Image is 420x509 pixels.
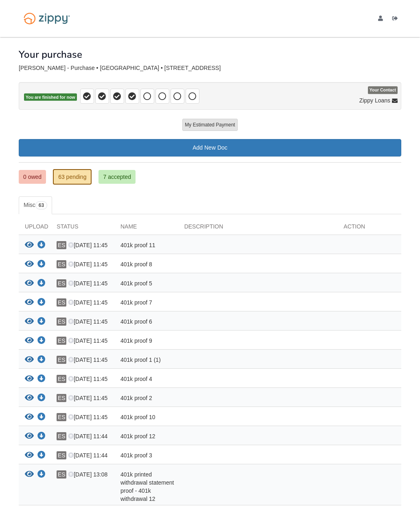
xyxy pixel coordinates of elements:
a: Download 401k proof 12 [37,433,46,440]
a: 0 owed [19,170,46,184]
button: View 401k proof 11 [25,241,34,250]
button: View 401k proof 6 [25,318,34,326]
span: ES [57,413,66,421]
span: [DATE] 11:44 [68,433,107,439]
span: [DATE] 11:45 [68,376,107,382]
span: [DATE] 11:45 [68,318,107,325]
a: Download 401k proof 2 [37,395,46,402]
span: ES [57,318,66,326]
span: ES [57,432,66,440]
button: View 401k proof 1 (1) [25,356,34,364]
span: 401k proof 1 (1) [120,357,161,363]
span: [DATE] 11:45 [68,280,107,287]
button: View 401k proof 12 [25,432,34,441]
div: Action [337,222,401,235]
span: ES [57,451,66,459]
a: Download 401k proof 1 (1) [37,357,46,363]
a: Download 401k proof 6 [37,319,46,325]
button: View 401k printed withdrawal statement proof - 401k withdrawal 12 [25,470,34,479]
span: ES [57,394,66,402]
div: Status [50,222,114,235]
span: 401k proof 2 [120,395,152,401]
span: ES [57,375,66,383]
span: 401k proof 11 [120,242,155,248]
a: 7 accepted [98,170,136,184]
a: Download 401k printed withdrawal statement proof - 401k withdrawal 12 [37,472,46,478]
a: Add New Doc [19,139,401,157]
button: View 401k proof 2 [25,394,34,402]
button: View 401k proof 5 [25,279,34,288]
div: [PERSON_NAME] - Purchase • [GEOGRAPHIC_DATA] • [STREET_ADDRESS] [19,65,401,72]
span: 401k proof 9 [120,337,152,344]
button: My Estimated Payment [182,119,237,131]
a: 63 pending [53,169,92,185]
div: Description [178,222,338,235]
a: Download 401k proof 5 [37,281,46,287]
span: [DATE] 13:08 [68,471,107,478]
a: Download 401k proof 7 [37,300,46,306]
span: ES [57,337,66,345]
a: Download 401k proof 8 [37,261,46,268]
a: Download 401k proof 11 [37,242,46,249]
span: 401k proof 5 [120,280,152,287]
span: 401k proof 12 [120,433,155,439]
a: Download 401k proof 3 [37,452,46,459]
span: 401k printed withdrawal statement proof - 401k withdrawal 12 [120,471,174,502]
span: [DATE] 11:45 [68,414,107,420]
button: View 401k proof 8 [25,260,34,269]
span: [DATE] 11:45 [68,261,107,268]
img: Logo [19,9,75,28]
span: [DATE] 11:45 [68,299,107,306]
span: 401k proof 3 [120,452,152,459]
span: Zippy Loans [359,96,390,104]
a: Download 401k proof 10 [37,414,46,421]
span: [DATE] 11:45 [68,395,107,401]
span: ES [57,279,66,287]
button: View 401k proof 10 [25,413,34,422]
span: ES [57,298,66,307]
button: View 401k proof 9 [25,337,34,345]
a: Download 401k proof 9 [37,338,46,344]
a: Log out [392,15,401,24]
span: 401k proof 8 [120,261,152,268]
a: edit profile [378,15,386,24]
span: ES [57,356,66,364]
button: View 401k proof 3 [25,451,34,460]
span: ES [57,241,66,249]
span: [DATE] 11:45 [68,242,107,248]
span: [DATE] 11:44 [68,452,107,459]
a: Download 401k proof 4 [37,376,46,383]
a: Misc [19,196,52,214]
span: ES [57,470,66,479]
div: Upload [19,222,50,235]
span: 401k proof 7 [120,299,152,306]
span: 63 [35,201,47,209]
span: ES [57,260,66,268]
span: Your Contact [368,87,398,94]
button: View 401k proof 4 [25,375,34,383]
span: [DATE] 11:45 [68,357,107,363]
span: 401k proof 10 [120,414,155,420]
button: View 401k proof 7 [25,298,34,307]
h1: Your purchase [19,49,82,60]
div: Name [114,222,178,235]
span: 401k proof 6 [120,318,152,325]
span: You are finished for now [24,94,77,101]
span: [DATE] 11:45 [68,337,107,344]
span: 401k proof 4 [120,376,152,382]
